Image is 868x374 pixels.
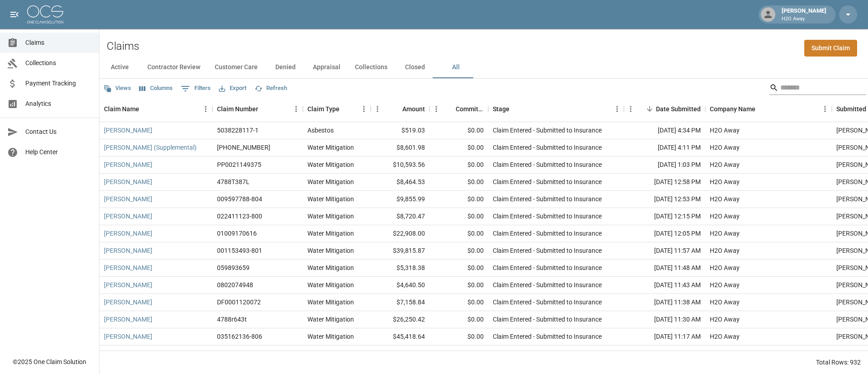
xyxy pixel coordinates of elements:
[624,174,705,191] div: [DATE] 12:58 PM
[307,126,334,135] div: Asbestos
[710,177,740,186] div: H2O Away
[710,315,740,324] div: H2O Away
[307,160,354,169] div: Water Mitigation
[258,103,271,115] button: Sort
[429,208,488,225] div: $0.00
[643,103,656,115] button: Sort
[710,126,740,135] div: H2O Away
[104,126,152,135] a: [PERSON_NAME]
[493,194,602,204] div: Claim Entered - Submitted to Insurance
[217,81,249,95] button: Export
[13,357,86,366] div: © 2025 One Claim Solution
[307,229,354,238] div: Water Mitigation
[217,349,262,358] div: 016427610-802
[101,81,133,95] button: Views
[371,208,429,225] div: $8,720.47
[104,315,152,324] a: [PERSON_NAME]
[217,246,262,255] div: 001153493-801
[429,260,488,277] div: $0.00
[371,242,429,260] div: $39,815.87
[493,332,602,341] div: Claim Entered - Submitted to Insurance
[429,346,488,363] div: $0.00
[656,96,701,122] div: Date Submitted
[307,332,354,341] div: Water Mitigation
[493,126,602,135] div: Claim Entered - Submitted to Insurance
[104,143,197,152] a: [PERSON_NAME] (Supplemental)
[816,358,861,367] div: Total Rows: 932
[493,177,602,186] div: Claim Entered - Submitted to Insurance
[99,96,212,122] div: Claim Name
[624,208,705,225] div: [DATE] 12:15 PM
[107,40,139,53] h2: Claims
[371,139,429,156] div: $8,601.98
[217,177,250,186] div: 4788T387L
[624,225,705,242] div: [DATE] 12:05 PM
[390,103,402,115] button: Sort
[208,57,265,78] button: Customer Care
[429,122,488,139] div: $0.00
[357,102,371,116] button: Menu
[104,263,152,272] a: [PERSON_NAME]
[429,174,488,191] div: $0.00
[104,280,152,289] a: [PERSON_NAME]
[493,143,602,152] div: Claim Entered - Submitted to Insurance
[104,96,139,122] div: Claim Name
[710,96,755,122] div: Company Name
[624,311,705,328] div: [DATE] 11:30 AM
[456,96,484,122] div: Committed Amount
[340,103,352,115] button: Sort
[217,126,259,135] div: 5038228117-1
[493,246,602,255] div: Claim Entered - Submitted to Insurance
[710,298,740,307] div: H2O Away
[624,96,705,122] div: Date Submitted
[493,96,509,122] div: Stage
[429,102,443,116] button: Menu
[624,156,705,174] div: [DATE] 1:03 PM
[104,349,152,358] a: [PERSON_NAME]
[493,229,602,238] div: Claim Entered - Submitted to Insurance
[217,212,262,221] div: 022411123-800
[488,96,624,122] div: Stage
[179,81,213,96] button: Show filters
[371,346,429,363] div: $27,117.72
[429,156,488,174] div: $0.00
[139,103,152,115] button: Sort
[371,96,429,122] div: Amount
[493,263,602,272] div: Claim Entered - Submitted to Insurance
[217,160,261,169] div: PP0021149375
[212,96,303,122] div: Claim Number
[705,96,832,122] div: Company Name
[371,191,429,208] div: $9,855.99
[710,212,740,221] div: H2O Away
[710,143,740,152] div: H2O Away
[395,57,435,78] button: Closed
[624,328,705,346] div: [DATE] 11:17 AM
[307,177,354,186] div: Water Mitigation
[493,280,602,289] div: Claim Entered - Submitted to Insurance
[252,81,289,95] button: Refresh
[710,263,740,272] div: H2O Away
[25,127,92,137] span: Contact Us
[371,156,429,174] div: $10,593.56
[348,57,395,78] button: Collections
[610,102,624,116] button: Menu
[371,225,429,242] div: $22,908.00
[307,246,354,255] div: Water Mitigation
[25,58,92,68] span: Collections
[307,263,354,272] div: Water Mitigation
[371,122,429,139] div: $519.03
[371,260,429,277] div: $5,318.38
[818,102,832,116] button: Menu
[27,5,63,24] img: ocs-logo-white-transparent.png
[402,96,425,122] div: Amount
[624,242,705,260] div: [DATE] 11:57 AM
[306,57,348,78] button: Appraisal
[624,102,637,116] button: Menu
[217,263,250,272] div: 059893659
[25,38,92,47] span: Claims
[624,122,705,139] div: [DATE] 4:34 PM
[371,328,429,346] div: $45,418.64
[624,277,705,294] div: [DATE] 11:43 AM
[429,139,488,156] div: $0.00
[624,260,705,277] div: [DATE] 11:48 AM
